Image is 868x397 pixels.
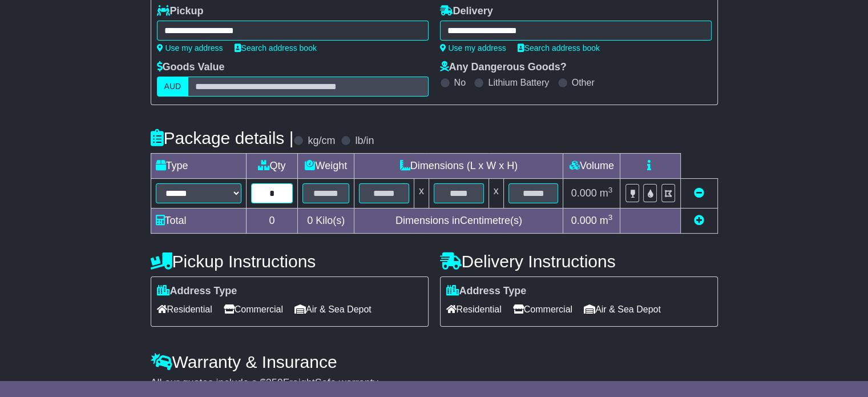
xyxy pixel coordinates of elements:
[157,285,237,298] label: Address Type
[571,187,597,199] span: 0.000
[151,154,246,179] td: Type
[355,135,374,147] label: lb/in
[157,5,204,18] label: Pickup
[298,208,354,234] td: Kilo(s)
[354,208,563,234] td: Dimensions in Centimetre(s)
[608,186,613,194] sup: 3
[571,215,597,226] span: 0.000
[157,61,225,74] label: Goods Value
[454,77,466,88] label: No
[572,77,595,88] label: Other
[694,215,704,226] a: Add new item
[308,135,335,147] label: kg/cm
[157,77,189,97] label: AUD
[584,300,661,318] span: Air & Sea Depot
[246,208,298,234] td: 0
[151,129,294,147] h4: Package details |
[600,215,613,226] span: m
[600,187,613,199] span: m
[151,352,718,371] h4: Warranty & Insurance
[151,208,246,234] td: Total
[414,179,429,208] td: x
[694,187,704,199] a: Remove this item
[518,43,600,53] a: Search address book
[157,300,212,318] span: Residential
[151,252,429,271] h4: Pickup Instructions
[513,300,572,318] span: Commercial
[224,300,283,318] span: Commercial
[354,154,563,179] td: Dimensions (L x W x H)
[307,215,313,226] span: 0
[157,43,223,53] a: Use my address
[246,154,298,179] td: Qty
[440,43,506,53] a: Use my address
[298,154,354,179] td: Weight
[608,213,613,222] sup: 3
[488,77,549,88] label: Lithium Battery
[488,179,503,208] td: x
[446,300,502,318] span: Residential
[266,377,283,388] span: 250
[235,43,317,53] a: Search address book
[440,252,718,271] h4: Delivery Instructions
[294,300,372,318] span: Air & Sea Depot
[151,377,718,390] div: All our quotes include a $ FreightSafe warranty.
[440,61,567,74] label: Any Dangerous Goods?
[563,154,620,179] td: Volume
[440,5,493,18] label: Delivery
[446,285,527,298] label: Address Type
